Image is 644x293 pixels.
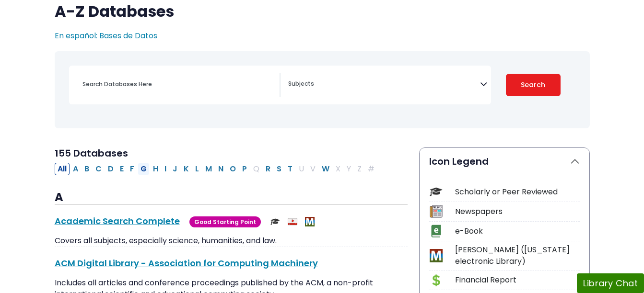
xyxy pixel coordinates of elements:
nav: Search filters [55,51,590,128]
div: Scholarly or Peer Reviewed [455,186,580,198]
textarea: Search [288,81,480,89]
div: e-Book [455,225,580,237]
button: Filter Results M [202,163,215,175]
span: 155 Databases [55,146,128,160]
button: Filter Results B [82,163,92,175]
button: Filter Results R [263,163,273,175]
h3: A [55,191,408,205]
button: Icon Legend [420,148,589,175]
button: Submit for Search Results [506,74,561,96]
img: Icon e-Book [430,225,443,237]
a: Academic Search Complete [55,215,180,227]
span: Good Starting Point [189,216,261,227]
button: Filter Results F [127,163,137,175]
img: Scholarly or Peer Reviewed [270,217,280,226]
button: Filter Results D [105,163,117,175]
input: Search database by title or keyword [77,77,280,91]
button: Library Chat [577,273,644,293]
div: Financial Report [455,274,580,286]
a: En español: Bases de Datos [55,30,157,41]
img: MeL (Michigan electronic Library) [305,217,315,226]
img: Icon MeL (Michigan electronic Library) [430,249,443,262]
p: Covers all subjects, especially science, humanities, and law. [55,235,408,247]
button: Filter Results L [192,163,202,175]
button: Filter Results N [215,163,226,175]
button: Filter Results O [227,163,239,175]
img: Icon Newspapers [430,205,443,218]
div: [PERSON_NAME] ([US_STATE] electronic Library) [455,244,580,267]
button: Filter Results H [150,163,161,175]
button: Filter Results C [93,163,105,175]
button: All [55,163,70,175]
button: Filter Results T [285,163,295,175]
button: Filter Results G [138,163,150,175]
button: Filter Results K [181,163,192,175]
button: Filter Results I [162,163,169,175]
button: Filter Results E [117,163,127,175]
img: Icon Scholarly or Peer Reviewed [430,185,443,198]
a: ACM Digital Library - Association for Computing Machinery [55,257,318,269]
img: Audio & Video [288,217,297,226]
div: Newspapers [455,206,580,217]
button: Filter Results S [274,163,284,175]
img: Icon Financial Report [430,274,443,287]
button: Filter Results J [170,163,180,175]
div: Alpha-list to filter by first letter of database name [55,163,378,174]
button: Filter Results P [239,163,250,175]
button: Filter Results W [319,163,332,175]
h1: A-Z Databases [55,2,590,21]
button: Filter Results A [70,163,81,175]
